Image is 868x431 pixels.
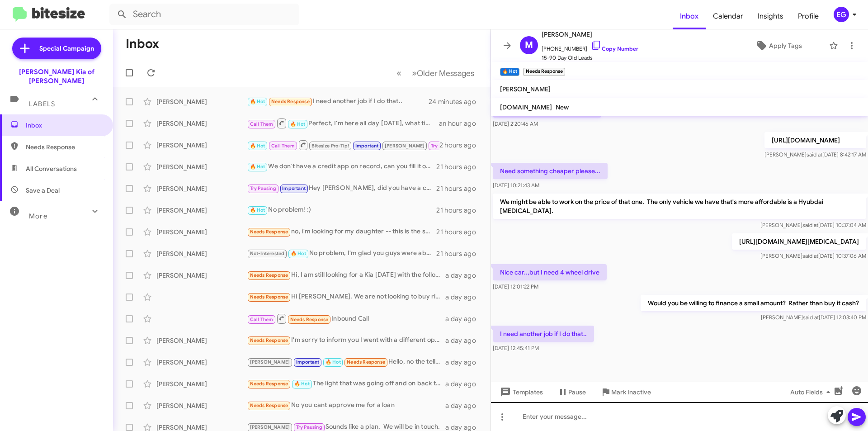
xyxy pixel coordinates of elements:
[445,379,483,388] div: a day ago
[593,384,658,400] button: Mark Inactive
[311,143,349,149] span: Bitesize Pro-Tip!
[641,295,866,311] p: Would you be willing to finance a small amount? Rather than buy it cash?
[250,424,290,430] span: [PERSON_NAME]
[493,264,607,280] p: Nice car..,but I need 4 wheel drive
[250,317,274,322] span: Call Them
[250,272,288,278] span: Needs Response
[250,164,265,170] span: 🔥 Hot
[250,359,290,365] span: [PERSON_NAME]
[392,64,480,82] nav: Page navigation example
[493,163,608,179] p: Need something cheaper please...
[493,283,538,290] span: [DATE] 12:01:22 PM
[834,7,849,22] div: EG
[807,151,822,158] span: said at
[500,103,552,111] span: [DOMAIN_NAME]
[385,143,425,149] span: [PERSON_NAME]
[26,164,77,173] span: All Conversations
[429,97,483,106] div: 24 minutes ago
[706,3,750,29] span: Calendar
[750,3,791,29] a: Insights
[406,64,480,82] button: Next
[436,206,483,215] div: 21 hours ago
[550,384,593,400] button: Pause
[290,121,306,127] span: 🔥 Hot
[247,183,436,194] div: Hey [PERSON_NAME], did you have a chance to check out the link I sent you?
[156,206,247,215] div: [PERSON_NAME]
[500,68,519,76] small: 🔥 Hot
[355,143,379,149] span: Important
[325,359,341,365] span: 🔥 Hot
[26,142,103,152] span: Needs Response
[247,139,439,151] div: Good morning, [PERSON_NAME]! Its [PERSON_NAME] over at [GEOGRAPHIC_DATA], seeing if you got time ...
[439,119,483,128] div: an hour ago
[26,186,60,195] span: Save a Deal
[247,292,445,302] div: Hi [PERSON_NAME]. We are not looking to buy right now unless one of our older cars decides for us...
[26,121,103,130] span: Inbox
[568,384,586,400] span: Pause
[247,227,436,237] div: no, i'm looking for my daughter -- this is the style she wants. I'll keep looking, thank you
[156,97,247,106] div: [PERSON_NAME]
[247,161,436,172] div: We don't have a credit app on record, can you fill it out if i send you the link?
[126,37,159,51] h1: Inbox
[250,403,288,408] span: Needs Response
[769,38,802,54] span: Apply Tags
[156,401,247,410] div: [PERSON_NAME]
[247,313,445,324] div: Inbound Call
[291,251,306,256] span: 🔥 Hot
[391,64,407,82] button: Previous
[523,68,565,76] small: Needs Response
[732,233,866,250] p: [URL][DOMAIN_NAME][MEDICAL_DATA]
[271,99,310,104] span: Needs Response
[156,184,247,193] div: [PERSON_NAME]
[247,270,445,280] div: Hi, I am still looking for a Kia [DATE] with the following config: SX-Prestige Hybrid Exterior: I...
[156,227,247,237] div: [PERSON_NAME]
[39,44,94,53] span: Special Campaign
[760,252,866,259] span: [PERSON_NAME] [DATE] 10:37:06 AM
[396,67,401,79] span: «
[247,248,436,259] div: No problem, I'm glad you guys were able to connect, I'll put notes in my system about that. :) Ha...
[803,314,819,321] span: said at
[802,222,818,228] span: said at
[247,400,445,411] div: No you cant approve me for a loan
[826,7,858,22] button: EG
[493,194,866,219] p: We might be able to work on the price of that one. The only vehicle we have that's more affordabl...
[29,212,47,220] span: More
[431,143,457,149] span: Try Pausing
[445,314,483,323] div: a day ago
[296,424,322,430] span: Try Pausing
[250,251,285,256] span: Not-Interested
[347,359,385,365] span: Needs Response
[296,359,320,365] span: Important
[247,357,445,367] div: Hello, no the telluride S that might have been in our budget sold.
[493,120,538,127] span: [DATE] 2:20:46 AM
[542,40,638,53] span: [PHONE_NUMBER]
[417,68,474,78] span: Older Messages
[445,293,483,302] div: a day ago
[556,103,569,111] span: New
[436,184,483,193] div: 21 hours ago
[673,3,706,29] a: Inbox
[282,185,306,191] span: Important
[250,381,288,387] span: Needs Response
[247,335,445,346] div: I'm sorry to inform you I went with a different option. Thank you for reaching out
[764,151,866,158] span: [PERSON_NAME] [DATE] 8:42:17 AM
[271,143,295,149] span: Call Them
[12,38,101,59] a: Special Campaign
[791,3,826,29] a: Profile
[250,185,276,191] span: Try Pausing
[445,336,483,345] div: a day ago
[439,141,483,150] div: 2 hours ago
[525,38,533,52] span: M
[156,271,247,280] div: [PERSON_NAME]
[109,4,299,25] input: Search
[250,207,265,213] span: 🔥 Hot
[491,384,550,400] button: Templates
[156,141,247,150] div: [PERSON_NAME]
[761,314,866,321] span: [PERSON_NAME] [DATE] 12:03:40 PM
[493,326,594,342] p: I need another job if I do that..
[542,29,638,40] span: [PERSON_NAME]
[732,38,825,54] button: Apply Tags
[760,222,866,228] span: [PERSON_NAME] [DATE] 10:37:04 AM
